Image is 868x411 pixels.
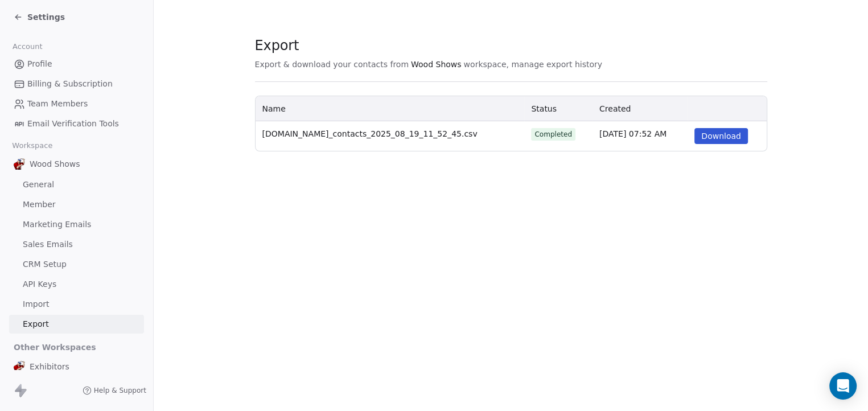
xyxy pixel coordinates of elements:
span: workspace, manage export history [464,59,602,70]
span: Export & download your contacts from [255,59,409,70]
a: Settings [14,11,65,23]
span: Help & Support [94,386,146,395]
span: Team Members [27,98,88,110]
a: Export [9,315,144,334]
a: Sales Emails [9,235,144,254]
a: Marketing Emails [9,215,144,234]
span: Other Workspaces [9,338,101,356]
span: Exhibitors [30,361,69,372]
span: Export [23,318,49,330]
a: Member [9,195,144,214]
div: Completed [534,129,572,139]
button: Download [694,128,748,144]
span: Account [7,38,47,55]
img: logomanalone.png [14,361,25,372]
span: Settings [27,11,65,23]
a: Team Members [9,94,144,113]
span: CRM Setup [23,258,67,270]
span: Email Verification Tools [27,118,119,130]
span: Status [531,104,557,113]
td: [DATE] 07:52 AM [593,121,688,151]
a: General [9,175,144,194]
a: Help & Support [83,386,146,395]
a: Profile [9,55,144,73]
img: logomanalone.png [14,158,25,170]
span: Billing & Subscription [27,78,113,90]
span: Member [23,199,56,211]
span: API Keys [23,278,56,290]
div: Open Intercom Messenger [829,372,857,400]
span: General [23,179,54,191]
a: Import [9,295,144,314]
span: Wood Shows [411,59,462,70]
span: Export [255,37,602,54]
span: Marketing Emails [23,219,91,231]
a: CRM Setup [9,255,144,274]
span: Wood Shows [30,158,80,170]
span: Import [23,298,49,310]
a: API Keys [9,275,144,294]
span: [DOMAIN_NAME]_contacts_2025_08_19_11_52_45.csv [262,129,478,138]
span: Profile [27,58,52,70]
span: Sales Emails [23,239,73,250]
span: Created [599,104,631,113]
span: Name [262,104,286,113]
a: Billing & Subscription [9,75,144,93]
a: Email Verification Tools [9,114,144,133]
span: Workspace [7,137,57,154]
